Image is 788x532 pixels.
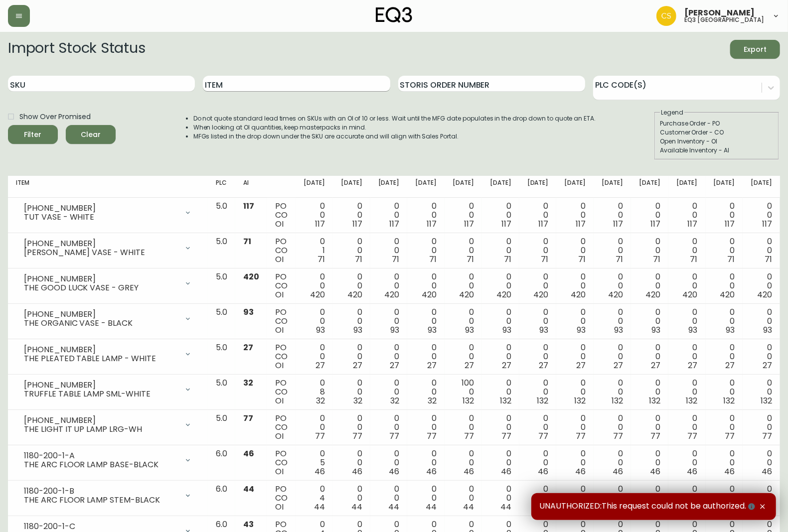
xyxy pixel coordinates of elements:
[243,236,251,247] span: 71
[538,466,549,477] span: 46
[602,272,623,299] div: 0 0
[341,343,362,370] div: 0 0
[426,466,437,477] span: 46
[24,204,178,213] div: [PHONE_NUMBER]
[378,272,400,299] div: 0 0
[453,414,474,441] div: 0 0
[370,176,408,198] th: [DATE]
[465,324,474,336] span: 93
[275,254,284,265] span: OI
[676,414,698,441] div: 0 0
[16,308,200,330] div: [PHONE_NUMBER]THE ORGANIC VASE - BLACK
[720,289,735,300] span: 420
[315,466,325,477] span: 46
[24,460,178,469] div: THE ARC FLOOR LAMP BASE-BLACK
[540,324,549,336] span: 93
[714,237,735,264] div: 0 0
[688,430,698,442] span: 77
[631,176,668,198] th: [DATE]
[392,254,400,265] span: 71
[16,343,200,365] div: [PHONE_NUMBER]THE PLEATED TABLE LAMP - WHITE
[676,343,698,370] div: 0 0
[714,379,735,405] div: 0 0
[275,414,288,441] div: PO CO
[275,324,284,336] span: OI
[616,254,623,265] span: 71
[639,272,660,299] div: 0 0
[576,430,586,442] span: 77
[714,202,735,229] div: 0 0
[725,218,735,230] span: 117
[676,237,698,264] div: 0 0
[660,108,684,117] legend: Legend
[415,449,437,476] div: 0 0
[751,414,772,441] div: 0 0
[275,449,288,476] div: PO CO
[751,202,772,229] div: 0 0
[16,237,200,259] div: [PHONE_NUMBER][PERSON_NAME] VASE - WHITE
[612,395,623,406] span: 132
[415,202,437,229] div: 0 0
[614,324,623,336] span: 93
[347,289,362,300] span: 420
[453,379,474,405] div: 100 0
[564,272,586,299] div: 0 0
[415,272,437,299] div: 0 0
[464,430,474,442] span: 77
[355,254,362,265] span: 71
[353,395,362,406] span: 32
[500,395,511,406] span: 132
[304,308,325,335] div: 0 0
[243,377,253,389] span: 32
[564,202,586,229] div: 0 0
[527,202,549,229] div: 0 0
[208,445,235,481] td: 6.0
[467,254,474,265] span: 71
[8,40,145,59] h2: Import Stock Status
[639,414,660,441] div: 0 0
[208,375,235,410] td: 5.0
[415,414,437,441] div: 0 0
[341,237,362,264] div: 0 0
[527,449,549,476] div: 0 0
[353,360,362,371] span: 27
[519,176,557,198] th: [DATE]
[208,198,235,233] td: 5.0
[751,449,772,476] div: 0 0
[490,272,511,299] div: 0 0
[24,213,178,222] div: TUT VASE - WHITE
[639,202,660,229] div: 0 0
[490,343,511,370] div: 0 0
[639,343,660,370] div: 0 0
[684,9,755,17] span: [PERSON_NAME]
[502,324,511,336] span: 93
[639,237,660,264] div: 0 0
[341,379,362,405] div: 0 0
[275,343,288,370] div: PO CO
[243,412,253,424] span: 77
[459,289,474,300] span: 420
[352,430,362,442] span: 77
[275,289,284,300] span: OI
[24,416,178,425] div: [PHONE_NUMBER]
[714,414,735,441] div: 0 0
[656,6,676,26] img: ed8259e910cb9901c453033fb9623775
[341,308,362,335] div: 0 0
[689,324,698,336] span: 93
[378,202,400,229] div: 0 0
[501,430,511,442] span: 77
[453,272,474,299] div: 0 0
[751,379,772,405] div: 0 0
[714,449,735,476] div: 0 0
[725,360,735,371] span: 27
[193,132,596,141] li: MFGs listed in the drop down under the SKU are accurate and will align with Sales Portal.
[8,125,58,144] button: Filter
[602,414,623,441] div: 0 0
[651,324,660,336] span: 93
[428,395,437,406] span: 32
[602,237,623,264] div: 0 0
[427,218,437,230] span: 117
[594,176,631,198] th: [DATE]
[317,254,325,265] span: 71
[645,289,660,300] span: 420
